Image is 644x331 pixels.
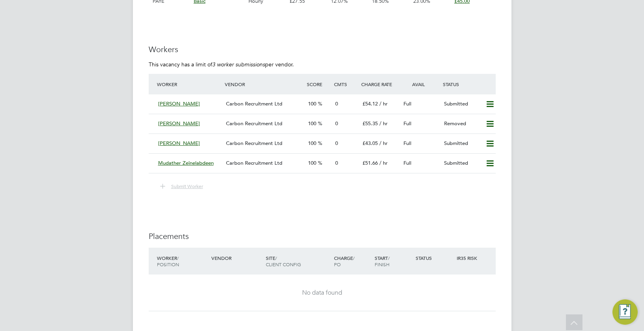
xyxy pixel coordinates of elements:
div: Start [373,251,414,271]
div: Removed [441,117,482,130]
div: Score [305,77,332,91]
span: Full [403,160,411,166]
div: Submitted [441,137,482,150]
div: Charge [332,251,373,271]
span: / Position [157,255,179,267]
div: Submitted [441,98,482,111]
span: 100 [308,160,316,166]
span: / hr [379,140,388,147]
div: No data found [157,289,488,297]
div: Vendor [209,251,264,265]
span: 100 [308,100,316,107]
span: 0 [335,140,338,147]
h3: Placements [149,231,496,241]
span: / Client Config [266,255,301,267]
span: / PO [334,255,355,267]
span: £55.35 [362,120,378,127]
span: £51.66 [362,160,378,166]
div: Worker [155,251,209,271]
span: Carbon Recruitment Ltd [226,160,282,166]
div: Submitted [441,157,482,170]
span: / hr [379,100,388,107]
div: Cmts [332,77,359,91]
span: Full [403,100,411,107]
span: Carbon Recruitment Ltd [226,120,282,127]
div: Vendor [223,77,304,91]
p: This vacancy has a limit of per vendor. [149,61,496,68]
span: Mudather Zeinelabdeen [158,160,214,166]
span: £43.05 [362,140,378,147]
div: Site [264,251,332,271]
h3: Workers [149,44,496,55]
span: Carbon Recruitment Ltd [226,100,282,107]
div: Status [414,251,455,265]
span: [PERSON_NAME] [158,140,200,147]
span: Full [403,140,411,147]
span: / Finish [375,255,390,267]
span: 0 [335,120,338,127]
em: 3 worker submissions [212,61,265,68]
div: Avail [400,77,441,91]
span: 100 [308,140,316,147]
span: 0 [335,160,338,166]
div: Charge Rate [359,77,400,91]
div: Status [441,77,495,91]
span: [PERSON_NAME] [158,100,200,107]
div: IR35 Risk [455,251,482,265]
span: Carbon Recruitment Ltd [226,140,282,147]
span: £54.12 [362,100,378,107]
button: Submit Worker [155,181,209,192]
span: 100 [308,120,316,127]
span: Full [403,120,411,127]
span: Submit Worker [171,183,203,189]
span: / hr [379,160,388,166]
button: Engage Resource Center [612,299,638,325]
span: / hr [379,120,388,127]
span: 0 [335,100,338,107]
span: [PERSON_NAME] [158,120,200,127]
div: Worker [155,77,223,91]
